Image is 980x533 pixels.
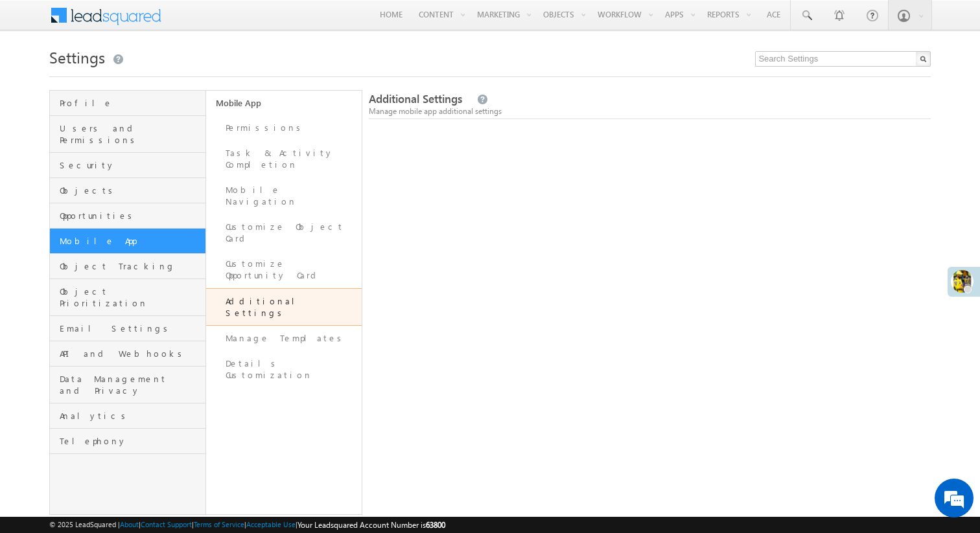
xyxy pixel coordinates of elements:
[60,185,202,196] span: Objects
[369,91,462,106] span: Additional Settings
[50,178,205,203] a: Objects
[50,229,205,254] a: Mobile App
[60,235,202,247] span: Mobile App
[206,214,362,251] a: Customize Object Card
[50,367,205,403] a: Data Management and Privacy
[60,373,202,396] span: Data Management and Privacy
[120,520,139,528] a: About
[50,403,205,429] a: Analytics
[60,97,202,109] span: Profile
[50,279,205,316] a: Object Prioritization
[206,326,362,351] a: Manage Templates
[60,159,202,171] span: Security
[246,520,296,528] a: Acceptable Use
[206,115,362,141] a: Permissions
[50,153,205,178] a: Security
[50,341,205,367] a: API and Webhooks
[60,410,202,422] span: Analytics
[60,286,202,309] span: Object Prioritization
[60,323,202,334] span: Email Settings
[60,122,202,146] span: Users and Permissions
[60,435,202,447] span: Telephony
[60,260,202,272] span: Object Tracking
[206,141,362,177] a: Task & Activity Completion
[50,116,205,153] a: Users and Permissions
[50,91,205,116] a: Profile
[50,316,205,341] a: Email Settings
[49,519,445,531] span: © 2025 LeadSquared | | | | |
[50,203,205,229] a: Opportunities
[50,254,205,279] a: Object Tracking
[50,429,205,454] a: Telephony
[60,348,202,359] span: API and Webhooks
[141,520,192,528] a: Contact Support
[369,106,931,117] div: Manage mobile app additional settings
[206,251,362,288] a: Customize Opportunity Card
[755,51,931,67] input: Search Settings
[206,351,362,388] a: Details Customization
[297,520,445,530] span: Your Leadsquared Account Number is
[206,177,362,214] a: Mobile Navigation
[206,91,362,115] a: Mobile App
[426,520,445,530] span: 63800
[49,47,105,67] span: Settings
[206,288,362,326] a: Additional Settings
[60,210,202,221] span: Opportunities
[194,520,244,528] a: Terms of Service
